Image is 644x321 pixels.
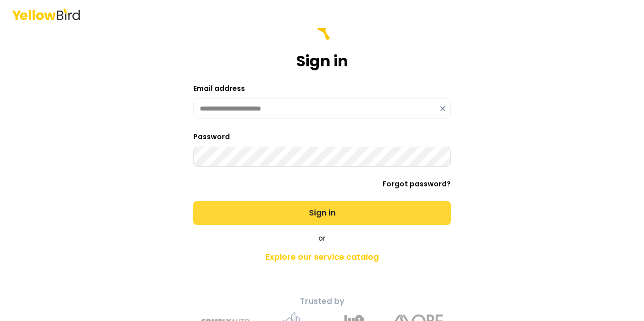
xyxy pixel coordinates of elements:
button: Sign in [193,201,451,225]
label: Password [193,132,230,142]
span: or [318,233,326,243]
label: Email address [193,83,245,93]
a: Explore our service catalog [145,247,499,267]
a: Forgot password? [382,179,451,189]
p: Trusted by [145,295,499,307]
h1: Sign in [296,52,348,70]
